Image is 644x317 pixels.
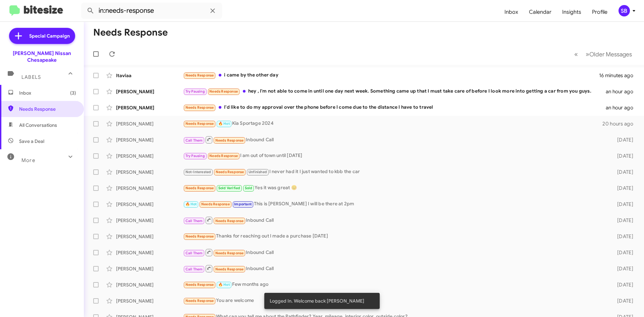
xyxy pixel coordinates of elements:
div: [PERSON_NAME] [116,88,183,95]
div: [PERSON_NAME] [116,201,183,208]
a: Inbox [499,2,524,22]
button: Next [582,47,636,61]
div: [PERSON_NAME] [116,169,183,175]
span: Needs Response [185,73,214,77]
span: Needs Response [185,282,214,287]
span: Needs Response [185,121,214,126]
div: hey , I'm not able to come in until one day next week. Something came up that I must take care of... [183,88,606,95]
span: Needs Response [215,251,244,255]
div: [DATE] [606,185,639,192]
h1: Needs Response [93,27,168,38]
a: Insights [557,2,587,22]
button: Previous [570,47,582,61]
div: Itaviaa [116,72,183,79]
div: [DATE] [606,265,639,272]
div: Inbound Call [183,216,606,224]
div: Yes it was great 😊 [183,184,606,192]
span: More [21,157,35,163]
a: Calendar [524,2,557,22]
span: 🔥 Hot [218,282,230,287]
span: Unfinished [249,170,267,174]
div: [DATE] [606,249,639,256]
div: [DATE] [606,169,639,175]
div: [DATE] [606,217,639,224]
div: I never had it I just wanted to kbb the car [183,168,606,176]
div: [DATE] [606,298,639,304]
span: Try Pausing [185,89,205,94]
div: an hour ago [606,104,639,111]
input: Search [81,3,222,19]
div: [PERSON_NAME] [116,137,183,143]
div: [PERSON_NAME] [116,153,183,159]
div: Few months ago [183,281,606,288]
span: Needs Response [185,299,214,303]
div: 16 minutes ago [599,72,639,79]
div: SB [619,5,630,16]
div: 20 hours ago [602,120,639,127]
div: [PERSON_NAME] [116,120,183,127]
span: Needs Response [185,234,214,239]
div: Thanks for reaching out I made a purchase [DATE] [183,232,606,240]
div: [PERSON_NAME] [116,233,183,240]
span: Needs Response [185,186,214,190]
span: Needs Response [216,170,244,174]
div: [PERSON_NAME] [116,281,183,288]
div: [PERSON_NAME] [116,217,183,224]
nav: Page navigation example [571,47,636,61]
span: Needs Response [201,202,230,206]
div: [PERSON_NAME] [116,104,183,111]
span: All Conversations [19,122,57,128]
div: [PERSON_NAME] [116,185,183,192]
a: Special Campaign [9,28,75,44]
div: [PERSON_NAME] [116,265,183,272]
div: [PERSON_NAME] [116,298,183,304]
span: Needs Response [19,106,76,112]
span: Needs Response [215,138,244,143]
div: [DATE] [606,281,639,288]
span: » [586,50,589,58]
span: Important [234,202,252,206]
span: Not-Interested [185,170,211,174]
div: Inbound Call [183,248,606,257]
span: Sold [245,186,253,190]
span: Inbox [19,90,76,96]
button: SB [613,5,637,16]
div: I'd like to do my approval over the phone before I come due to the distance I have to travel [183,104,606,111]
span: 🔥 Hot [218,121,230,126]
div: I am out of town until [DATE] [183,152,606,160]
div: i came by the other day [183,71,599,79]
div: Inbound Call [183,264,606,273]
div: You are welcome [183,297,606,305]
div: [PERSON_NAME] [116,249,183,256]
span: 🔥 Hot [185,202,197,206]
span: Call Them [185,219,203,223]
span: (3) [70,90,76,96]
div: Inbound Call [183,136,606,144]
span: Needs Response [215,219,244,223]
span: Needs Response [209,89,238,94]
span: Save a Deal [19,138,44,145]
div: [DATE] [606,233,639,240]
span: Try Pausing [185,154,205,158]
div: Kia Sportage 2024 [183,120,602,127]
span: Logged In. Welcome back [PERSON_NAME] [270,298,364,304]
div: [DATE] [606,201,639,208]
div: [DATE] [606,137,639,143]
div: an hour ago [606,88,639,95]
span: Needs Response [209,154,238,158]
div: [DATE] [606,153,639,159]
span: Call Them [185,251,203,255]
span: Labels [21,74,41,80]
span: Needs Response [215,267,244,271]
span: « [574,50,578,58]
span: Sold Verified [218,186,240,190]
a: Profile [587,2,613,22]
span: Call Them [185,267,203,271]
span: Special Campaign [29,33,70,39]
span: Call Them [185,138,203,143]
span: Needs Response [185,105,214,110]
